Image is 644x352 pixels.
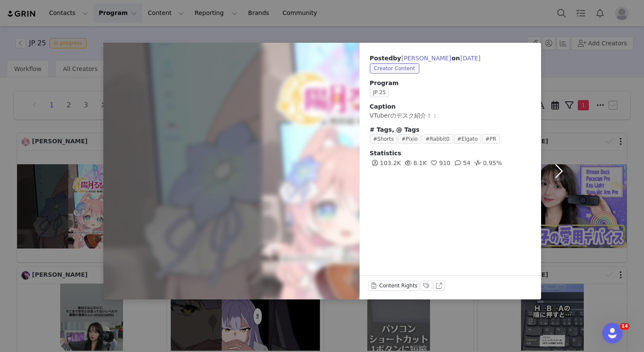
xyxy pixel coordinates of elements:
[370,150,401,157] span: Statistics
[370,112,436,119] span: VTuberのデスク紹介！ :
[370,79,531,88] span: Program
[370,55,481,62] span: Posted on
[370,160,401,166] span: 103.2K
[482,134,500,144] span: #PR
[403,160,427,166] span: 8.1K
[454,134,481,144] span: #Elgato
[473,160,502,166] span: 0.95%
[370,63,419,74] span: Creator Content
[370,126,420,133] span: # Tags, @ Tags
[370,88,389,97] span: JP 25
[401,53,451,63] button: [PERSON_NAME]
[370,89,393,95] a: JP 25
[370,134,398,144] span: #Shorts
[620,323,629,330] span: 14
[460,53,481,63] button: [DATE]
[422,134,453,144] span: #Rabbit0
[370,103,396,110] span: Caption
[429,160,451,166] span: 910
[453,160,471,166] span: 54
[393,55,451,62] span: by
[602,323,623,343] iframe: Intercom live chat
[398,134,421,144] span: #Pixio
[368,281,420,291] button: Content Rights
